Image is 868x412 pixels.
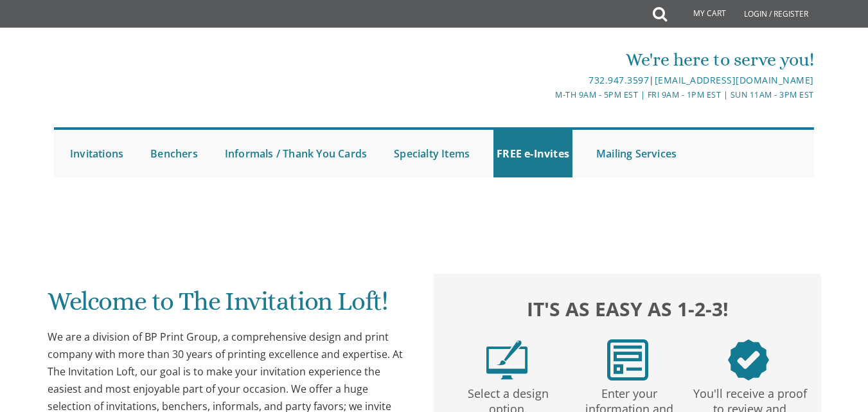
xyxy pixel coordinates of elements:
a: [EMAIL_ADDRESS][DOMAIN_NAME] [655,74,814,86]
a: Specialty Items [391,130,473,177]
img: step1.png [486,339,527,381]
a: My Cart [666,1,735,27]
img: step3.png [728,339,769,381]
a: Informals / Thank You Cards [222,130,370,177]
img: step2.png [607,339,648,381]
a: Mailing Services [593,130,680,177]
a: 732.947.3597 [589,74,649,86]
div: M-Th 9am - 5pm EST | Fri 9am - 1pm EST | Sun 11am - 3pm EST [308,88,814,102]
h2: It's as easy as 1-2-3! [447,295,809,323]
div: We're here to serve you! [308,47,814,73]
a: FREE e-Invites [493,130,572,177]
div: | [308,73,814,88]
h1: Welcome to The Invitation Loft! [48,287,410,325]
a: Invitations [67,130,127,177]
a: Benchers [147,130,201,177]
